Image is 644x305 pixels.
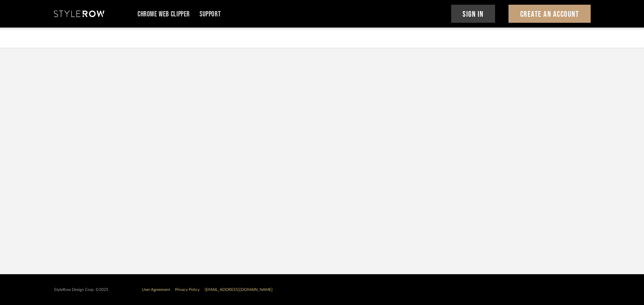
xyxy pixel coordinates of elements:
button: Create An Account [508,5,591,23]
a: [EMAIL_ADDRESS][DOMAIN_NAME] [205,288,273,292]
button: Sign In [451,5,495,23]
a: Support [200,11,221,17]
a: User Agreement [142,288,170,292]
a: Privacy Policy [175,288,200,292]
a: Chrome Web Clipper [138,11,190,17]
div: StyleRow Design Corp. ©2025 [54,287,108,292]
